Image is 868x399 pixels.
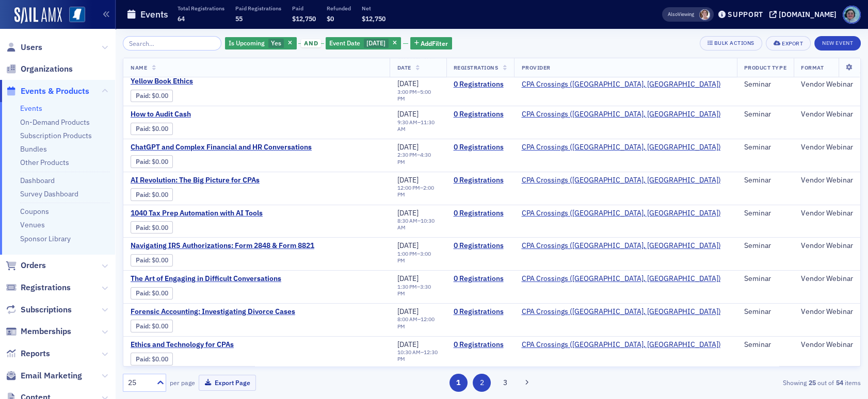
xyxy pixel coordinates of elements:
[397,348,437,362] time: 12:30 PM
[131,110,304,119] a: How to Audit Cash
[292,5,316,12] p: Paid
[136,224,149,231] a: Paid
[152,92,168,99] span: $0.00
[6,304,72,315] a: Subscriptions
[136,256,149,264] a: Paid
[814,38,861,47] a: New Event
[397,184,433,198] time: 2:00 PM
[326,37,401,50] div: 8/21/2025
[152,125,168,132] span: $0.00
[131,340,304,350] a: Ethics and Technology for CPAs
[782,41,803,46] div: Export
[521,110,720,119] span: CPA Crossings (Rochester, MI)
[131,287,173,300] div: Paid: 0 - $0
[131,254,173,267] div: Paid: 0 - $0
[21,63,73,75] span: Organizations
[136,256,152,264] span: :
[801,176,853,185] div: Vendor Webinar
[6,42,42,53] a: Users
[131,188,173,201] div: Paid: 0 - $0
[454,307,507,317] a: 0 Registrations
[397,241,418,250] span: [DATE]
[801,274,853,284] div: Vendor Webinar
[20,158,69,167] a: Other Products
[136,355,152,363] span: :
[397,89,439,102] div: –
[397,251,439,264] div: –
[366,39,385,47] span: [DATE]
[362,5,385,12] p: Net
[128,377,151,388] div: 25
[131,209,304,218] span: 1040 Tax Prep Automation with AI Tools
[728,10,763,19] div: Support
[521,274,720,284] a: CPA Crossings ([GEOGRAPHIC_DATA], [GEOGRAPHIC_DATA])
[123,36,221,51] input: Search…
[454,176,507,185] a: 0 Registrations
[20,118,90,127] a: On-Demand Products
[20,104,42,113] a: Events
[521,143,720,152] span: CPA Crossings (Rochester, MI)
[21,260,46,271] span: Orders
[329,39,360,47] span: Event Date
[397,284,439,297] div: –
[521,241,720,251] span: CPA Crossings (Rochester, MI)
[136,191,152,198] span: :
[766,36,811,51] button: Export
[136,322,152,330] span: :
[801,340,853,350] div: Vendor Webinar
[521,274,720,284] span: CPA Crossings (Rochester, MI)
[397,88,416,95] time: 3:00 PM
[744,340,786,350] div: Seminar
[397,316,439,329] div: –
[21,282,71,293] span: Registrations
[327,14,334,23] span: $0
[20,220,45,229] a: Venues
[21,304,72,315] span: Subscriptions
[21,370,82,381] span: Email Marketing
[521,64,550,71] span: Provider
[521,307,720,317] a: CPA Crossings ([GEOGRAPHIC_DATA], [GEOGRAPHIC_DATA])
[136,289,149,297] a: Paid
[744,64,786,71] span: Product Type
[454,64,499,71] span: Registrations
[178,14,185,23] span: 64
[136,322,149,330] a: Paid
[21,348,50,359] span: Reports
[521,80,720,89] a: CPA Crossings ([GEOGRAPHIC_DATA], [GEOGRAPHIC_DATA])
[454,110,507,119] a: 0 Registrations
[668,11,694,18] span: Viewing
[20,131,92,140] a: Subscription Products
[521,340,720,350] a: CPA Crossings ([GEOGRAPHIC_DATA], [GEOGRAPHIC_DATA])
[744,274,786,284] div: Seminar
[801,307,853,317] div: Vendor Webinar
[521,209,720,218] span: CPA Crossings (Rochester, MI)
[136,191,149,198] a: Paid
[152,191,168,198] span: $0.00
[397,184,420,191] time: 12:00 PM
[801,209,853,218] div: Vendor Webinar
[131,64,147,71] span: Name
[292,14,316,23] span: $12,750
[397,64,411,71] span: Date
[6,63,73,75] a: Organizations
[397,274,418,283] span: [DATE]
[20,144,47,154] a: Bundles
[397,218,439,231] div: –
[131,307,304,317] a: Forensic Accounting: Investigating Divorce Cases
[136,92,149,99] a: Paid
[668,11,678,18] div: Also
[136,289,152,297] span: :
[397,315,434,329] time: 12:00 PM
[397,79,418,88] span: [DATE]
[410,37,453,50] button: AddFilter
[152,256,168,264] span: $0.00
[699,9,710,20] span: Lydia Carlisle
[131,221,173,234] div: Paid: 0 - $0
[131,176,304,185] span: AI Revolution: The Big Picture for CPAs
[136,355,149,363] a: Paid
[814,36,861,51] button: New Event
[6,326,71,337] a: Memberships
[6,86,89,97] a: Events & Products
[131,77,304,86] a: Yellow Book Ethics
